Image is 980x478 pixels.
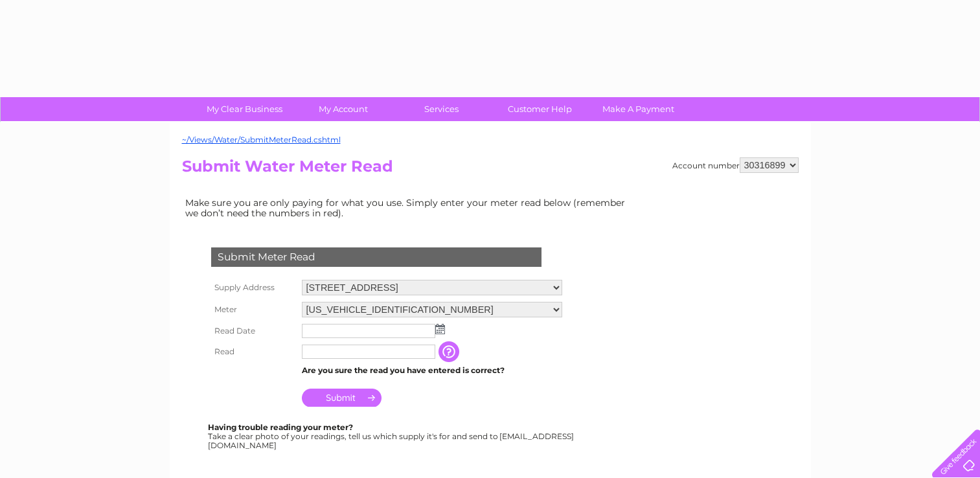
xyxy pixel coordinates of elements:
[208,341,299,362] th: Read
[208,422,353,432] b: Having trouble reading your meter?
[290,97,396,121] a: My Account
[182,194,635,222] td: Make sure you are only paying for what you use. Simply enter your meter read below (remember we d...
[208,423,576,450] div: Take a clear photo of your readings, tell us which supply it's for and send to [EMAIL_ADDRESS][DO...
[208,277,299,299] th: Supply Address
[486,97,593,121] a: Customer Help
[208,321,299,341] th: Read Date
[585,97,692,121] a: Make A Payment
[299,362,565,379] td: Are you sure the read you have entered is correct?
[208,299,299,321] th: Meter
[439,341,462,362] input: Information
[182,135,341,144] a: ~/Views/Water/SubmitMeterRead.cshtml
[388,97,495,121] a: Services
[672,157,799,173] div: Account number
[302,389,382,407] input: Submit
[211,247,541,267] div: Submit Meter Read
[182,157,799,182] h2: Submit Water Meter Read
[435,324,445,334] img: ...
[191,97,298,121] a: My Clear Business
